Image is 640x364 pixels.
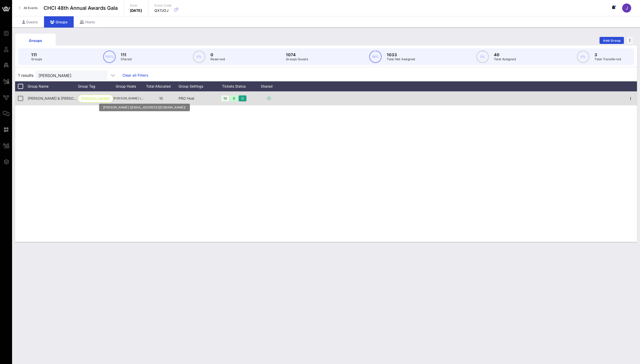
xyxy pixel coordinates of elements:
[210,57,225,62] p: Reserved
[594,57,621,62] p: Total Transferred
[286,57,308,62] p: Groups Guests
[122,73,148,78] a: Clear all Filters
[594,52,621,58] p: 3
[600,37,624,44] button: Add Group
[210,52,225,58] p: 0
[230,95,238,101] div: 0
[113,96,143,101] span: [PERSON_NAME] ([EMAIL_ADDRESS][DOMAIN_NAME])
[130,3,142,8] p: Date
[31,57,42,62] p: Groups
[154,3,172,8] p: Event Code
[31,52,42,58] p: 111
[179,81,214,91] div: Group Settings
[78,81,113,91] div: Group Tag
[44,16,74,28] div: Groups
[81,95,110,102] span: [PERSON_NAME] & [PERSON_NAME]
[622,4,631,13] div: J
[74,16,101,28] div: Hosts
[494,52,516,58] p: 40
[179,91,214,105] div: PRO Host
[18,72,33,78] span: 1 results
[19,38,52,43] div: Groups
[286,52,308,58] p: 1074
[130,8,142,13] p: [DATE]
[626,6,628,11] span: J
[28,96,90,100] span: Johnson & Johnson
[28,81,78,91] div: Group Name
[143,81,179,91] div: Total Allocated
[16,4,40,12] a: All Events
[603,39,621,42] span: Add Group
[154,8,172,13] p: QX7JOJ
[387,57,415,62] p: Total Not Assigned
[44,4,118,12] span: CHCI 48th Annual Awards Gala
[214,81,254,91] div: Tickets Status
[121,52,132,58] p: 111
[16,16,44,28] div: Guests
[239,95,246,101] div: 0
[254,81,284,91] div: Shared
[387,52,415,58] p: 1033
[494,57,516,62] p: Total Assigned
[221,95,229,101] div: 10
[159,96,163,100] span: 10
[113,81,143,91] div: Group Hosts
[24,6,37,10] span: All Events
[121,57,132,62] p: Shared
